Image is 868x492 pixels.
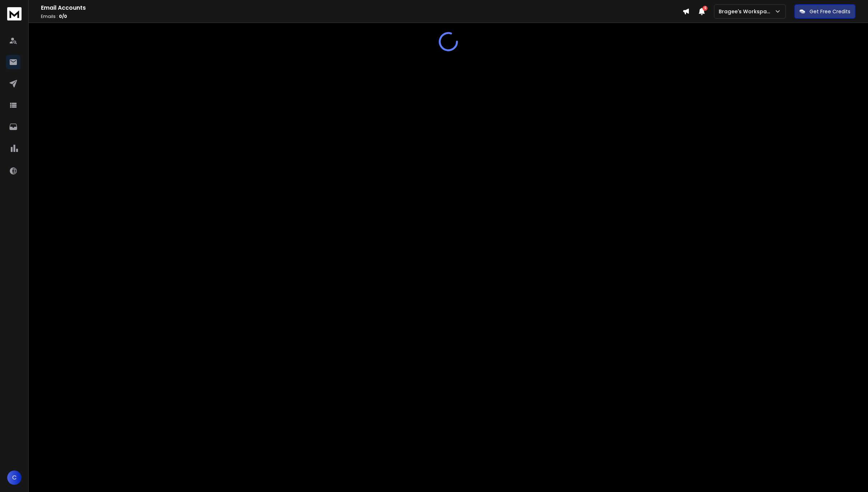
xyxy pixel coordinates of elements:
button: Get Free Credits [794,4,855,19]
span: 0 / 0 [59,13,67,19]
h1: Email Accounts [41,4,682,12]
button: C [7,470,22,485]
p: Get Free Credits [809,8,850,15]
img: logo [7,7,22,20]
p: Emails : [41,14,682,19]
p: Bragee's Workspace [719,8,774,15]
span: 6 [703,6,708,11]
